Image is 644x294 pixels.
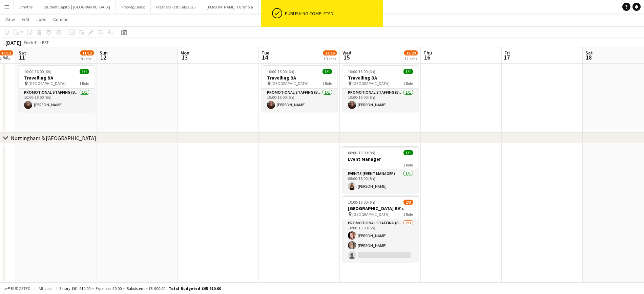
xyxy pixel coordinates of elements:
button: Freshers Festivals 2025 [151,0,201,14]
div: [DATE] [5,39,21,46]
button: Purina Street Teams - 00008 [259,0,318,14]
button: Proprep/Boost [116,0,151,14]
button: Budgeted [3,285,32,292]
span: All jobs [37,286,54,291]
span: View [5,16,15,22]
span: Budgeted [11,286,30,291]
span: Comms [53,16,68,22]
button: Smyths [14,0,38,14]
span: Edit [22,16,29,22]
a: Jobs [34,15,49,24]
div: BST [42,40,49,45]
a: View [3,15,18,24]
a: Comms [50,15,71,24]
div: Nottingham & [GEOGRAPHIC_DATA] [11,135,96,141]
div: Salary £61 910.00 + Expenses £0.00 + Subsistence £3 900.00 = [59,286,221,291]
a: Edit [19,15,32,24]
div: Publishing completed [285,10,380,17]
span: Jobs [36,16,46,22]
span: Total Budgeted £65 810.00 [169,286,221,291]
button: Student Capitol | [GEOGRAPHIC_DATA] [38,0,116,14]
button: [PERSON_NAME]'s Granola [201,0,259,14]
span: Week 41 [22,40,39,45]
